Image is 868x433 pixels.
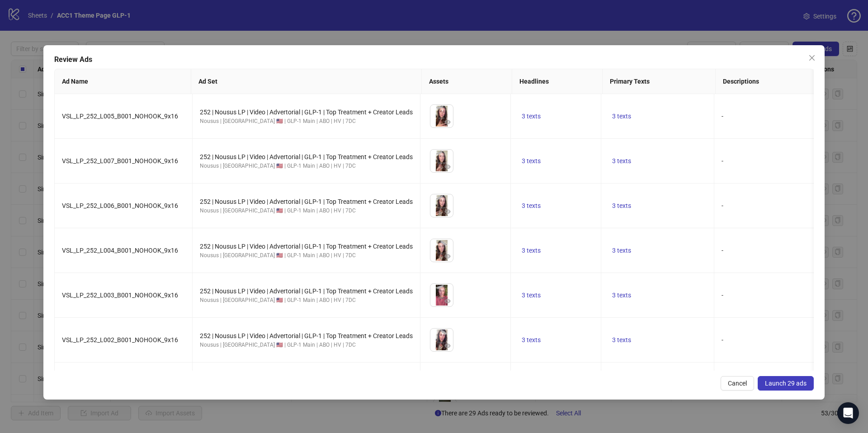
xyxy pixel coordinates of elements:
[200,296,413,305] div: Nousus | [GEOGRAPHIC_DATA] 🇺🇸 | GLP-1 Main | ABO | HV | 7DC
[609,155,635,166] button: 3 texts
[430,329,453,351] img: Asset 1
[609,290,635,301] button: 3 texts
[518,200,544,211] button: 3 texts
[721,376,754,391] button: Cancel
[444,119,451,125] span: eye
[444,208,451,215] span: eye
[200,251,413,260] div: Nousus | [GEOGRAPHIC_DATA] 🇺🇸 | GLP-1 Main | ABO | HV | 7DC
[722,113,723,120] span: -
[444,253,451,259] span: eye
[442,117,453,127] button: Preview
[191,69,422,94] th: Ad Set
[200,331,413,341] div: 252 | Nousus LP | Video | Advertorial | GLP-1 | Top Treatment + Creator Leads
[522,157,541,165] span: 3 texts
[716,69,829,94] th: Descriptions
[609,334,635,345] button: 3 texts
[430,239,453,262] img: Asset 1
[603,69,716,94] th: Primary Texts
[62,336,178,344] span: VSL_LP_252_L002_B001_NOHOOK_9x16
[518,245,544,256] button: 3 texts
[54,54,814,65] div: Review Ads
[758,376,814,391] button: Launch 29 ads
[522,336,541,344] span: 3 texts
[518,111,544,122] button: 3 texts
[518,334,544,345] button: 3 texts
[518,155,544,166] button: 3 texts
[200,162,413,170] div: Nousus | [GEOGRAPHIC_DATA] 🇺🇸 | GLP-1 Main | ABO | HV | 7DC
[430,194,453,217] img: Asset 1
[522,202,541,209] span: 3 texts
[200,286,413,296] div: 252 | Nousus LP | Video | Advertorial | GLP-1 | Top Treatment + Creator Leads
[808,54,816,61] span: close
[522,247,541,254] span: 3 texts
[200,207,413,215] div: Nousus | [GEOGRAPHIC_DATA] 🇺🇸 | GLP-1 Main | ABO | HV | 7DC
[200,107,413,117] div: 252 | Nousus LP | Video | Advertorial | GLP-1 | Top Treatment + Creator Leads
[444,298,451,304] span: eye
[612,336,631,344] span: 3 texts
[442,206,453,217] button: Preview
[200,117,413,126] div: Nousus | [GEOGRAPHIC_DATA] 🇺🇸 | GLP-1 Main | ABO | HV | 7DC
[805,51,819,65] button: Close
[512,69,603,94] th: Headlines
[612,292,631,299] span: 3 texts
[522,292,541,299] span: 3 texts
[430,105,453,127] img: Asset 1
[430,150,453,172] img: Asset 1
[442,296,453,306] button: Preview
[722,247,723,254] span: -
[200,197,413,207] div: 252 | Nousus LP | Video | Advertorial | GLP-1 | Top Treatment + Creator Leads
[200,152,413,162] div: 252 | Nousus LP | Video | Advertorial | GLP-1 | Top Treatment + Creator Leads
[765,380,807,387] span: Launch 29 ads
[442,161,453,172] button: Preview
[200,341,413,349] div: Nousus | [GEOGRAPHIC_DATA] 🇺🇸 | GLP-1 Main | ABO | HV | 7DC
[518,290,544,301] button: 3 texts
[522,113,541,120] span: 3 texts
[62,202,178,209] span: VSL_LP_252_L006_B001_NOHOOK_9x16
[200,241,413,251] div: 252 | Nousus LP | Video | Advertorial | GLP-1 | Top Treatment + Creator Leads
[722,157,723,165] span: -
[442,340,453,351] button: Preview
[609,200,635,211] button: 3 texts
[62,113,178,120] span: VSL_LP_252_L005_B001_NOHOOK_9x16
[722,336,723,344] span: -
[442,251,453,262] button: Preview
[837,402,859,424] div: Open Intercom Messenger
[55,69,191,94] th: Ad Name
[612,157,631,165] span: 3 texts
[722,202,723,209] span: -
[728,380,747,387] span: Cancel
[444,343,451,349] span: eye
[722,292,723,299] span: -
[62,157,178,165] span: VSL_LP_252_L007_B001_NOHOOK_9x16
[609,245,635,256] button: 3 texts
[422,69,512,94] th: Assets
[444,164,451,170] span: eye
[612,202,631,209] span: 3 texts
[62,247,178,254] span: VSL_LP_252_L004_B001_NOHOOK_9x16
[430,284,453,306] img: Asset 1
[62,292,178,299] span: VSL_LP_252_L003_B001_NOHOOK_9x16
[612,113,631,120] span: 3 texts
[609,111,635,122] button: 3 texts
[612,247,631,254] span: 3 texts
